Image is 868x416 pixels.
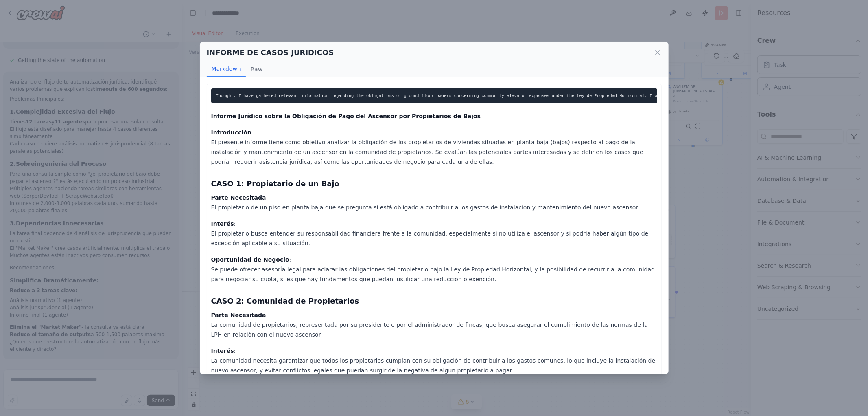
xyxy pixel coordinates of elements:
[211,312,266,318] strong: Parte Necesitada
[211,220,234,227] strong: Interés
[211,219,657,248] p: : El propietario busca entender su responsabilidad financiera frente a la comunidad, especialment...
[211,129,251,136] strong: Introducción
[211,193,657,212] p: : El propietario de un piso en planta baja que se pregunta si está obligado a contribuir a los ga...
[211,348,234,354] strong: Interés
[216,93,815,98] code: Thought: I have gathered relevant information regarding the obligations of ground floor owners co...
[211,346,657,375] p: : La comunidad necesita garantizar que todos los propietarios cumplan con su obligación de contri...
[207,47,334,58] h2: INFORME DE CASOS JURIDICOS
[211,194,266,201] strong: Parte Necesitada
[246,62,267,77] button: Raw
[211,310,657,339] p: : La comunidad de propietarios, representada por su presidente o por el administrador de fincas, ...
[207,62,246,77] button: Markdown
[211,178,657,189] h3: CASO 1: Propietario de un Bajo
[211,295,657,307] h3: CASO 2: Comunidad de Propietarios
[211,255,657,284] p: : Se puede ofrecer asesoría legal para aclarar las obligaciones del propietario bajo la Ley de Pr...
[211,256,289,263] strong: Oportunidad de Negocio
[211,128,657,167] p: El presente informe tiene como objetivo analizar la obligación de los propietarios de viviendas s...
[211,113,481,119] strong: Informe Jurídico sobre la Obligación de Pago del Ascensor por Propietarios de Bajos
